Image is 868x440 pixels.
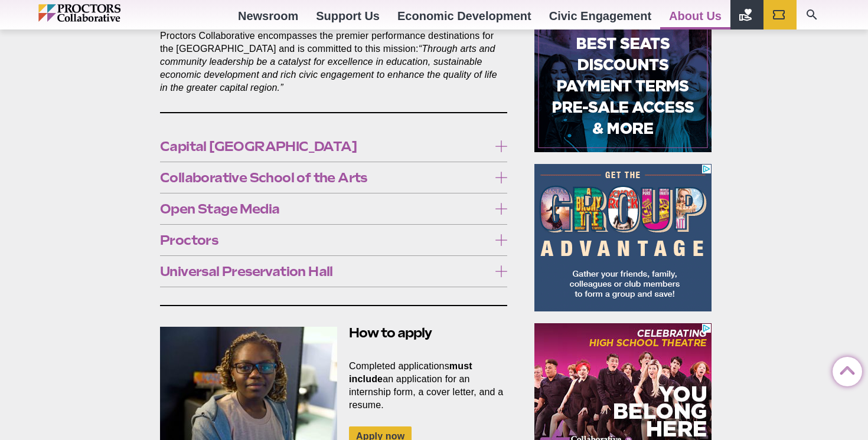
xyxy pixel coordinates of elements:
iframe: Advertisement [534,164,712,311]
a: Back to Top [833,357,856,381]
span: Proctors [160,234,489,247]
span: Open Stage Media [160,202,489,215]
span: Capital [GEOGRAPHIC_DATA] [160,140,489,153]
span: Collaborative School of the Arts [160,171,489,184]
span: Universal Preservation Hall [160,265,489,278]
h2: How to apply [160,324,507,342]
iframe: Advertisement [534,5,712,152]
img: Proctors logo [38,4,171,22]
strong: must include [349,361,472,384]
p: Proctors Collaborative encompasses the premier performance destinations for the [GEOGRAPHIC_DATA]... [160,29,507,94]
